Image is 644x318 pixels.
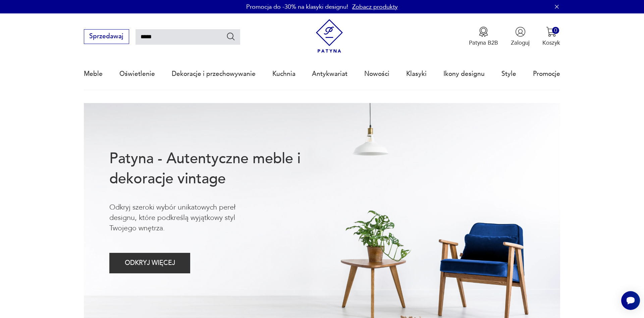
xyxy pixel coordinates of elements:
[443,58,485,89] a: Ikony designu
[109,149,327,189] h1: Patyna - Autentyczne meble i dekoracje vintage
[533,58,560,89] a: Promocje
[84,29,129,44] button: Sprzedawaj
[352,3,398,11] a: Zobacz produkty
[312,58,347,89] a: Antykwariat
[478,27,489,37] img: Ikona medalu
[542,27,560,47] button: 0Koszyk
[226,32,236,41] button: Szukaj
[501,58,516,89] a: Style
[313,19,346,53] img: Patyna - sklep z meblami i dekoracjami vintage
[546,27,556,37] img: Ikona koszyka
[469,39,498,47] p: Patyna B2B
[109,253,190,273] button: ODKRYJ WIĘCEJ
[552,27,559,34] div: 0
[511,27,530,47] button: Zaloguj
[469,27,498,47] a: Ikona medaluPatyna B2B
[515,27,526,37] img: Ikonka użytkownika
[364,58,389,89] a: Nowości
[109,261,190,266] a: ODKRYJ WIĘCEJ
[621,291,640,310] iframe: Smartsupp widget button
[246,3,348,11] p: Promocja do -30% na klasyki designu!
[469,27,498,47] button: Patyna B2B
[511,39,530,47] p: Zaloguj
[542,39,560,47] p: Koszyk
[84,34,129,40] a: Sprzedawaj
[172,58,256,89] a: Dekoracje i przechowywanie
[406,58,427,89] a: Klasyki
[119,58,155,89] a: Oświetlenie
[84,58,103,89] a: Meble
[272,58,296,89] a: Kuchnia
[109,202,262,234] p: Odkryj szeroki wybór unikatowych pereł designu, które podkreślą wyjątkowy styl Twojego wnętrza.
